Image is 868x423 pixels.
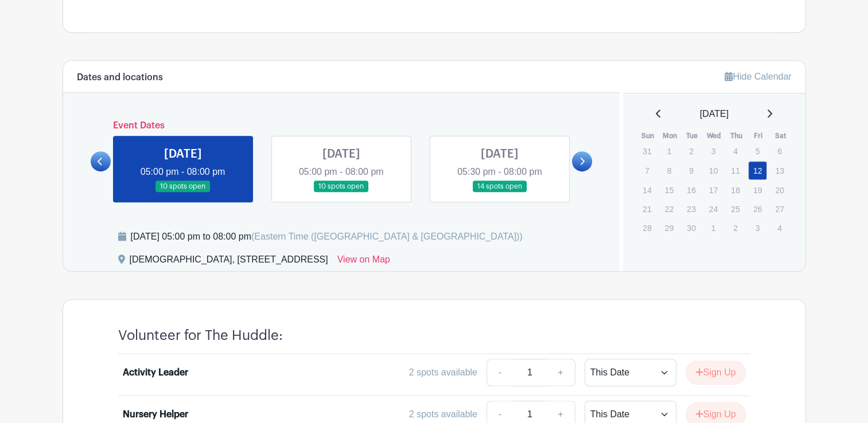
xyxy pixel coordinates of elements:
[748,130,770,142] th: Fri
[660,142,679,160] p: 1
[111,120,573,131] h6: Event Dates
[123,408,188,421] div: Nursery Helper
[637,181,656,199] p: 14
[659,130,682,142] th: Mon
[681,130,703,142] th: Tue
[725,130,748,142] th: Thu
[337,253,390,271] a: View on Map
[704,181,723,199] p: 17
[660,181,679,199] p: 15
[486,359,513,386] a: -
[770,181,789,199] p: 20
[123,366,188,379] div: Activity Leader
[637,162,656,179] p: 7
[703,130,726,142] th: Wed
[770,142,789,160] p: 6
[77,72,163,83] h6: Dates and locations
[748,200,767,218] p: 26
[637,142,656,160] p: 31
[769,130,792,142] th: Sat
[660,200,679,218] p: 22
[546,359,575,386] a: +
[118,327,283,344] h4: Volunteer for The Huddle:
[409,408,477,421] div: 2 spots available
[704,142,723,160] p: 3
[251,232,523,241] span: (Eastern Time ([GEOGRAPHIC_DATA] & [GEOGRAPHIC_DATA]))
[748,161,767,180] a: 12
[660,162,679,179] p: 8
[700,107,729,121] span: [DATE]
[770,200,789,218] p: 27
[637,200,656,218] p: 21
[704,162,723,179] p: 10
[748,181,767,199] p: 19
[726,142,745,160] p: 4
[726,200,745,218] p: 25
[770,162,789,179] p: 13
[682,142,700,160] p: 2
[660,219,679,237] p: 29
[748,219,767,237] p: 3
[409,366,477,379] div: 2 spots available
[726,219,745,237] p: 2
[682,200,700,218] p: 23
[704,200,723,218] p: 24
[748,142,767,160] p: 5
[130,253,328,271] div: [DEMOGRAPHIC_DATA], [STREET_ADDRESS]
[131,230,523,244] div: [DATE] 05:00 pm to 08:00 pm
[770,219,789,237] p: 4
[686,361,746,385] button: Sign Up
[637,219,656,237] p: 28
[682,181,700,199] p: 16
[682,162,700,179] p: 9
[726,181,745,199] p: 18
[704,219,723,237] p: 1
[726,162,745,179] p: 11
[637,130,659,142] th: Sun
[725,72,791,81] a: Hide Calendar
[682,219,700,237] p: 30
